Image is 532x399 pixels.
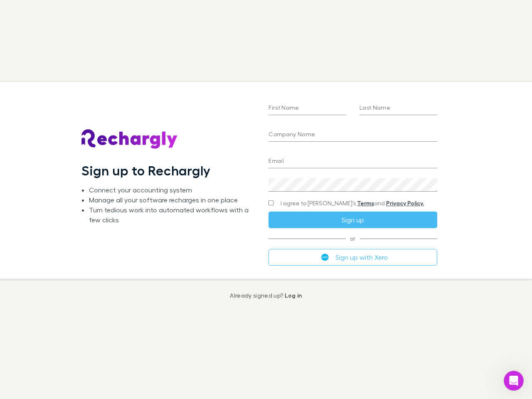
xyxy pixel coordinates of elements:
[386,199,424,207] a: Privacy Policy.
[504,371,524,391] iframe: Intercom live chat
[268,238,437,239] span: or
[357,199,374,207] a: Terms
[268,249,437,266] button: Sign up with Xero
[285,292,302,299] a: Log in
[81,129,178,149] img: Rechargly's Logo
[89,205,255,225] li: Turn tedious work into automated workflows with a few clicks
[89,195,255,205] li: Manage all your software recharges in one place
[321,254,329,261] img: Xero's logo
[281,199,424,207] span: I agree to [PERSON_NAME]’s and
[81,163,211,178] h1: Sign up to Rechargly
[268,212,437,228] button: Sign up
[89,185,255,195] li: Connect your accounting system
[230,292,302,299] p: Already signed up?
